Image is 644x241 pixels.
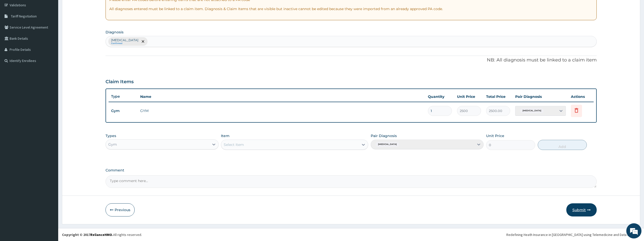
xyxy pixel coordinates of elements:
[371,133,397,138] label: Pair Diagnosis
[106,79,134,85] h3: Claim Items
[3,138,96,156] textarea: Type your message and hit 'Enter'
[106,134,116,138] label: Types
[568,92,594,102] th: Actions
[109,6,593,11] p: All diagnoses entered must be linked to a claim item. Diagnosis & Claim Items that are visible bu...
[566,203,597,216] button: Submit
[26,28,85,35] div: Chat with us now
[484,92,513,102] th: Total Price
[486,133,504,138] label: Unit Price
[106,168,597,172] label: Comment
[83,3,95,15] div: Minimize live chat window
[11,14,37,18] span: Tariff Negotiation
[454,92,484,102] th: Unit Price
[58,228,644,241] footer: All rights reserved.
[9,25,20,38] img: d_794563401_company_1708531726252_794563401
[106,57,597,63] p: NB: All diagnosis must be linked to a claim item
[221,133,230,138] label: Item
[138,106,425,116] td: GYM
[29,64,70,115] span: We're online!
[109,92,138,101] th: Type
[109,106,138,116] td: Gym
[106,203,135,216] button: Previous
[224,142,244,147] div: Select Item
[62,232,113,237] strong: Copyright © 2017 .
[108,142,117,147] div: Gym
[138,92,425,102] th: Name
[90,232,112,237] a: RelianceHMO
[506,232,640,237] div: Redefining Heath Insurance in [GEOGRAPHIC_DATA] using Telemedicine and Data Science!
[513,92,568,102] th: Pair Diagnosis
[538,140,587,150] button: Add
[106,30,123,35] label: Diagnosis
[425,92,454,102] th: Quantity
